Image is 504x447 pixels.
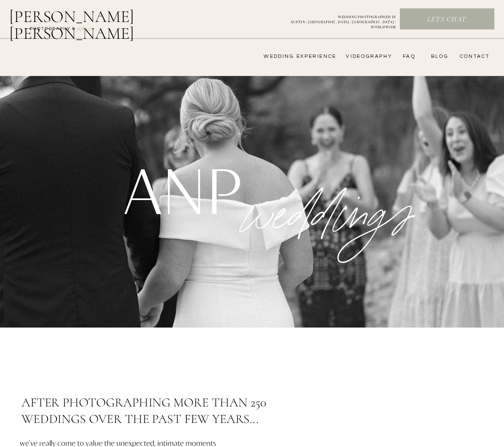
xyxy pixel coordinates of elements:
a: bLog [428,53,449,60]
a: CONTACT [457,53,490,60]
a: videography [344,53,393,60]
a: WEDDING PHOTOGRAPHER INAUSTIN | [GEOGRAPHIC_DATA] | [GEOGRAPHIC_DATA] | WORLDWIDE [277,15,396,24]
a: photography & [25,26,80,36]
a: [PERSON_NAME] [PERSON_NAME] [9,8,178,28]
a: wedding experience [252,53,337,60]
a: Lets chat [400,15,493,24]
h1: anp [124,158,238,219]
a: FAQ [399,53,415,60]
p: WEDDINGS [228,145,437,207]
p: WEDDING PHOTOGRAPHER IN AUSTIN | [GEOGRAPHIC_DATA] | [GEOGRAPHIC_DATA] | WORLDWIDE [277,15,396,24]
h2: After photographing more than 250 weddings over the past few years... [22,394,288,446]
a: FILMs [69,23,100,33]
